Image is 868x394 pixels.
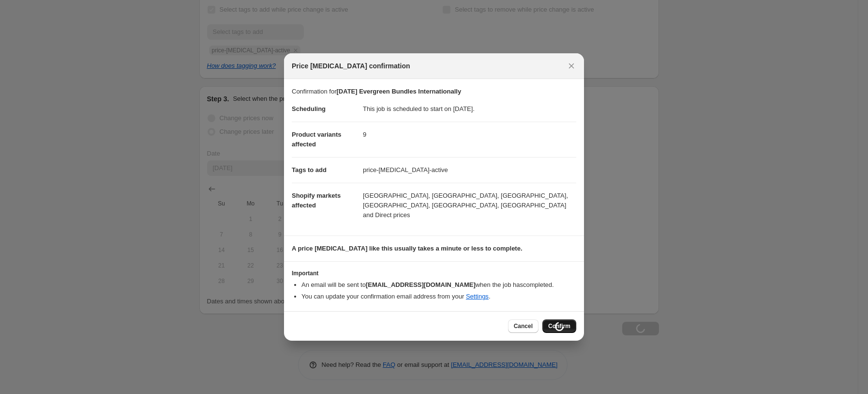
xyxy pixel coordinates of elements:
[292,166,327,173] span: Tags to add
[292,105,326,112] span: Scheduling
[292,192,341,209] span: Shopify markets affected
[366,281,476,288] b: [EMAIL_ADDRESS][DOMAIN_NAME]
[336,88,461,95] b: [DATE] Evergreen Bundles Internationally
[301,280,576,290] li: An email will be sent to when the job has completed .
[292,87,576,96] p: Confirmation for
[292,245,523,252] b: A price [MEDICAL_DATA] like this usually takes a minute or less to complete.
[508,319,539,333] button: Cancel
[514,322,533,330] span: Cancel
[565,59,578,73] button: Close
[363,96,576,122] dd: This job is scheduled to start on [DATE].
[363,157,576,183] dd: price-[MEDICAL_DATA]-active
[292,61,410,71] span: Price [MEDICAL_DATA] confirmation
[292,269,576,277] h3: Important
[363,183,576,228] dd: [GEOGRAPHIC_DATA], [GEOGRAPHIC_DATA], [GEOGRAPHIC_DATA], [GEOGRAPHIC_DATA], [GEOGRAPHIC_DATA], [G...
[292,131,342,148] span: Product variants affected
[466,293,489,300] a: Settings
[363,122,576,147] dd: 9
[301,292,576,301] li: You can update your confirmation email address from your .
